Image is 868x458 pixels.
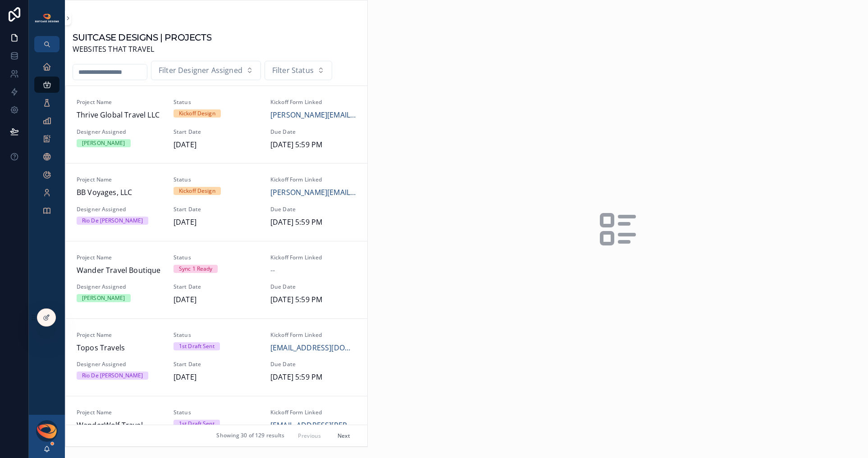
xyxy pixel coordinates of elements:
a: [EMAIL_ADDRESS][PERSON_NAME][DOMAIN_NAME] [270,420,356,431]
div: Sync 1 Ready [179,265,212,273]
span: Start Date [174,283,260,290]
span: Showing 30 of 129 results [216,432,284,440]
span: BB Voyages, LLC [77,187,163,199]
span: Project Name [77,99,163,106]
span: Due Date [270,206,356,213]
span: Kickoff Form Linked [270,331,356,339]
span: [DATE] [174,139,260,151]
span: [DATE] [174,294,260,306]
span: Status [174,176,260,183]
div: Rio De [PERSON_NAME] [82,217,143,225]
button: Next [331,429,356,443]
span: Start Date [174,361,260,368]
span: Designer Assigned [77,206,163,213]
span: Due Date [270,128,356,136]
span: [DATE] 5:59 PM [270,294,356,306]
a: [EMAIL_ADDRESS][DOMAIN_NAME] [270,342,356,354]
a: Project NameBB Voyages, LLCStatusKickoff DesignKickoff Form Linked[PERSON_NAME][EMAIL_ADDRESS][DO... [66,163,367,240]
span: Filter Designer Assigned [159,65,242,77]
span: Project Name [77,254,163,261]
img: App logo [34,13,59,23]
span: Status [174,331,260,339]
span: Kickoff Form Linked [270,99,356,106]
button: Select Button [151,61,261,81]
span: Project Name [77,331,163,339]
span: Wander Travel Boutique [77,265,163,277]
a: Project NameWander Travel BoutiqueStatusSync 1 ReadyKickoff Form Linked--Designer Assigned[PERSON... [66,241,367,318]
button: Select Button [265,61,332,81]
div: Rio De [PERSON_NAME] [82,372,143,380]
span: Thrive Global Travel LLC [77,109,163,121]
div: 1st Draft Sent [179,420,215,428]
div: [PERSON_NAME] [82,294,125,302]
span: Status [174,409,260,416]
div: 1st Draft Sent [179,342,215,350]
div: Kickoff Design [179,187,215,195]
span: WEBSITES THAT TRAVEL [73,44,211,55]
span: Designer Assigned [77,361,163,368]
span: [DATE] 5:59 PM [270,217,356,228]
h1: SUITCASE DESIGNS | PROJECTS [73,31,211,44]
div: scrollable content [29,52,65,231]
a: [PERSON_NAME][EMAIL_ADDRESS][DOMAIN_NAME] [270,109,356,121]
div: [PERSON_NAME] [82,139,125,147]
span: [DATE] [174,217,260,228]
span: Kickoff Form Linked [270,254,356,261]
a: Project NameThrive Global Travel LLCStatusKickoff DesignKickoff Form Linked[PERSON_NAME][EMAIL_AD... [66,86,367,163]
span: Topos Travels [77,342,163,354]
span: [DATE] [174,372,260,383]
a: Project NameTopos TravelsStatus1st Draft SentKickoff Form Linked[EMAIL_ADDRESS][DOMAIN_NAME]Desig... [66,318,367,396]
span: Start Date [174,206,260,213]
span: Status [174,254,260,261]
span: Project Name [77,409,163,416]
span: Kickoff Form Linked [270,409,356,416]
span: [DATE] 5:59 PM [270,372,356,383]
span: Project Name [77,176,163,183]
span: [DATE] 5:59 PM [270,139,356,151]
span: WanderWolf Travel [77,420,163,431]
span: -- [270,265,275,277]
span: Start Date [174,128,260,136]
div: Kickoff Design [179,109,215,118]
span: Status [174,99,260,106]
span: Kickoff Form Linked [270,176,356,183]
span: Designer Assigned [77,283,163,290]
span: Designer Assigned [77,128,163,136]
span: Due Date [270,361,356,368]
span: Due Date [270,283,356,290]
span: Filter Status [272,65,314,77]
a: [PERSON_NAME][EMAIL_ADDRESS][DOMAIN_NAME] [270,187,356,199]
